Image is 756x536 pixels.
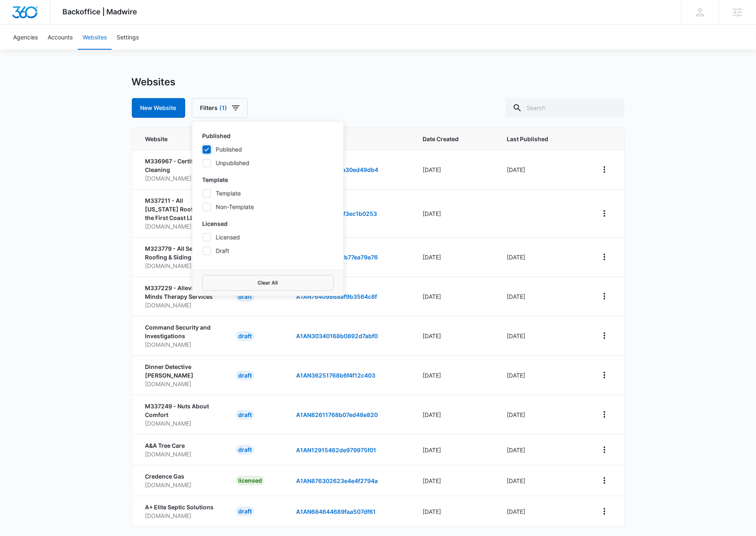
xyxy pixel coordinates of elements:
[8,25,43,50] a: Agencies
[296,293,377,300] a: A1AN76409868af9b3564c8f
[413,189,497,237] td: [DATE]
[236,410,254,420] div: draft
[145,196,216,222] p: M337211 - All [US_STATE] Roofing of the First Coast LLC
[598,163,611,176] button: View More
[132,76,176,88] h1: Websites
[413,237,497,277] td: [DATE]
[63,7,138,16] span: Backoffice | Madwire
[145,261,216,270] p: [DOMAIN_NAME]
[296,372,375,379] a: A1AN36251768b6f4f12c403
[423,135,475,143] span: Date Created
[236,506,254,516] div: draft
[598,369,611,382] button: View More
[202,233,333,241] label: Licensed
[202,145,333,153] label: Published
[413,395,497,434] td: [DATE]
[497,237,588,277] td: [DATE]
[236,476,264,486] div: licensed
[202,158,333,167] label: Unpublished
[145,284,216,301] p: M337229 - Alleviating Minds Therapy Services
[507,135,566,143] span: Last Published
[145,340,216,349] p: [DOMAIN_NAME]
[145,174,216,183] p: [DOMAIN_NAME]
[413,150,497,189] td: [DATE]
[202,202,333,211] label: Non-Template
[413,434,497,465] td: [DATE]
[202,131,333,140] p: Published
[145,441,216,450] p: A&A Tree Care
[296,411,378,418] a: A1AN82611768b07ed48e820
[296,332,378,339] a: A1AN30340168b0892d7abf0
[598,250,611,263] button: View More
[497,496,588,527] td: [DATE]
[497,150,588,189] td: [DATE]
[296,135,403,143] span: Account
[145,323,216,340] p: Command Security and Investigations
[236,445,254,455] div: draft
[296,447,376,454] a: A1AN12915462de979975f01
[413,316,497,355] td: [DATE]
[145,157,216,174] p: M336967 - Certified Cleaning
[145,301,216,309] p: [DOMAIN_NAME]
[145,419,216,428] p: [DOMAIN_NAME]
[236,292,254,302] div: draft
[145,222,216,231] p: [DOMAIN_NAME]
[132,98,185,118] button: New Website
[497,277,588,316] td: [DATE]
[202,219,333,228] p: Licensed
[236,371,254,380] div: draft
[296,508,376,515] a: A1AN684644689faa507df61
[112,25,144,50] a: Settings
[145,362,216,380] p: Dinner Detective [PERSON_NAME]
[497,465,588,496] td: [DATE]
[497,355,588,395] td: [DATE]
[497,434,588,465] td: [DATE]
[145,380,216,388] p: [DOMAIN_NAME]
[202,275,333,291] button: Clear All
[497,395,588,434] td: [DATE]
[78,25,112,50] a: Websites
[145,481,216,489] p: [DOMAIN_NAME]
[145,511,216,520] p: [DOMAIN_NAME]
[413,496,497,527] td: [DATE]
[598,505,611,518] button: View More
[202,246,333,255] label: Draft
[598,474,611,487] button: View More
[145,135,205,143] span: Website
[598,207,611,220] button: View More
[413,465,497,496] td: [DATE]
[145,472,216,481] p: Credence Gas
[413,355,497,395] td: [DATE]
[598,443,611,456] button: View More
[413,277,497,316] td: [DATE]
[598,408,611,421] button: View More
[145,244,216,261] p: M323779 - All Seasons Roofing & Siding
[192,98,248,118] button: Filters(1)
[145,503,216,511] p: A+ Elite Septic Solutions
[236,331,254,341] div: draft
[145,402,216,419] p: M337249 - Nuts About Comfort
[598,290,611,303] button: View More
[220,105,227,111] span: (1)
[296,477,378,484] a: A1AN876302623e4e4f2794a
[506,98,625,118] input: Search
[202,175,333,184] p: Template
[598,329,611,342] button: View More
[202,189,333,197] label: Template
[43,25,78,50] a: Accounts
[145,450,216,458] p: [DOMAIN_NAME]
[497,316,588,355] td: [DATE]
